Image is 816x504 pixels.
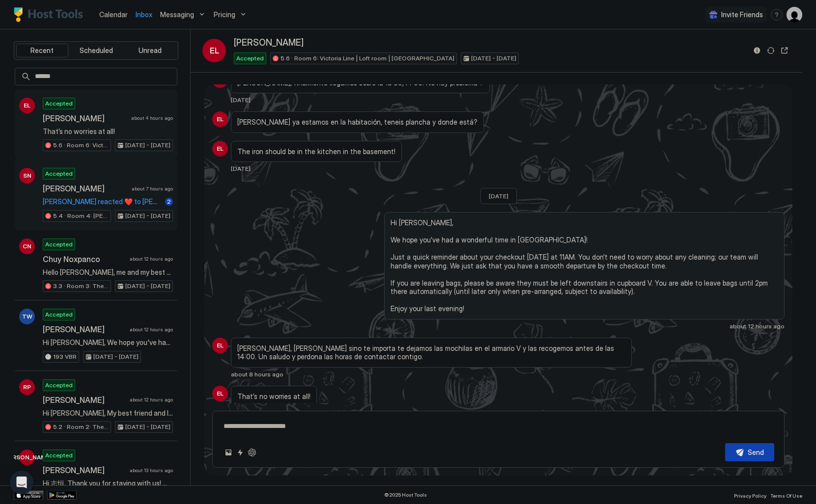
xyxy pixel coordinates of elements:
[10,471,33,494] div: Open Intercom Messenger
[43,254,126,264] span: Chuy Noxpanco
[471,54,516,63] span: [DATE] - [DATE]
[45,169,73,178] span: Accepted
[16,44,68,57] button: Recent
[779,45,790,56] button: Open reservation
[132,186,173,192] span: about 7 hours ago
[136,10,152,19] span: Inbox
[770,493,802,499] span: Terms Of Use
[23,242,31,251] span: CN
[45,381,73,390] span: Accepted
[217,144,224,153] span: EL
[53,212,109,220] span: 5.4 · Room 4: [PERSON_NAME][GEOGRAPHIC_DATA] | Large room | [PERSON_NAME]
[231,165,251,172] span: [DATE]
[130,256,173,262] span: about 12 hours ago
[131,115,173,121] span: about 4 hours ago
[125,423,170,431] span: [DATE] - [DATE]
[130,467,173,474] span: about 13 hours ago
[771,9,783,21] div: menu
[217,341,224,350] span: EL
[136,9,152,20] a: Inbox
[765,45,777,56] button: Sync reservation
[167,198,171,205] span: 2
[237,392,310,401] span: That’s no worries at all!
[53,282,109,291] span: 3.3 · Room 3: The V&A | Master bedroom | [GEOGRAPHIC_DATA]
[734,490,766,500] a: Privacy Policy
[214,10,235,19] span: Pricing
[14,491,43,500] a: App Store
[80,46,113,55] span: Scheduled
[751,45,763,56] button: Reservation information
[43,184,128,193] span: [PERSON_NAME]
[45,310,73,319] span: Accepted
[14,41,178,60] div: tab-group
[31,68,177,85] input: Input Field
[125,282,170,291] span: [DATE] - [DATE]
[43,113,127,123] span: [PERSON_NAME]
[124,44,176,57] button: Unread
[93,352,139,361] span: [DATE] - [DATE]
[125,141,170,150] span: [DATE] - [DATE]
[489,192,508,200] span: [DATE]
[281,54,454,63] span: 5.6 · Room 6: Victoria Line | Loft room | [GEOGRAPHIC_DATA]
[210,45,219,56] span: EL
[99,9,128,20] a: Calendar
[237,147,395,156] span: The iron should be in the kitchen in the basement!
[3,453,52,462] span: [PERSON_NAME]
[787,7,802,23] div: User profile
[237,118,478,127] span: [PERSON_NAME] ya estamos en la habitación, teneis plancha y donde está?
[14,7,87,22] a: Host Tools Logo
[730,322,785,330] span: about 12 hours ago
[43,127,173,136] span: That’s no worries at all!
[725,443,774,461] button: Send
[53,141,109,150] span: 5.6 · Room 6: Victoria Line | Loft room | [GEOGRAPHIC_DATA]
[384,492,427,498] span: © 2025 Host Tools
[139,46,162,55] span: Unread
[734,493,766,499] span: Privacy Policy
[45,99,73,108] span: Accepted
[43,409,173,418] span: Hi [PERSON_NAME], My best friend and I are visiting [GEOGRAPHIC_DATA] for a short trip. We’re rea...
[246,447,258,458] button: ChatGPT Auto Reply
[231,96,251,104] span: [DATE]
[391,218,779,313] span: Hi [PERSON_NAME], We hope you've had a wonderful time in [GEOGRAPHIC_DATA]! Just a quick reminder...
[45,451,73,460] span: Accepted
[125,212,170,220] span: [DATE] - [DATE]
[43,465,126,475] span: [PERSON_NAME]
[160,10,194,19] span: Messaging
[22,312,32,321] span: TW
[130,326,173,333] span: about 12 hours ago
[770,490,802,500] a: Terms Of Use
[43,268,173,277] span: Hello [PERSON_NAME], me and my best friend are visiting [GEOGRAPHIC_DATA] for a few days and we w...
[43,197,161,206] span: [PERSON_NAME] reacted ❤️ to [PERSON_NAME]’s message “Thank you so much! Everything was perfect ! ...
[236,54,264,63] span: Accepted
[53,352,77,361] span: 193 VBR
[237,344,625,361] span: [PERSON_NAME], [PERSON_NAME] sino te importa te dejamos las mochilas en el armario V y las recoge...
[43,479,173,488] span: Hi 志恒, Thank you for staying with us! We've just left you a 5-star review, it's a pleasure hostin...
[130,397,173,403] span: about 12 hours ago
[231,371,283,378] span: about 8 hours ago
[43,324,126,334] span: [PERSON_NAME]
[43,338,173,347] span: Hi [PERSON_NAME], We hope you've had a wonderful time in [GEOGRAPHIC_DATA]! Just a quick reminder...
[45,240,73,249] span: Accepted
[43,395,126,405] span: [PERSON_NAME]
[53,423,109,431] span: 5.2 · Room 2: The Barbican | Ground floor | [GEOGRAPHIC_DATA]
[234,37,304,49] span: [PERSON_NAME]
[99,10,128,19] span: Calendar
[24,101,30,110] span: EL
[217,389,224,398] span: EL
[721,10,763,19] span: Invite Friends
[23,383,31,392] span: RP
[47,491,77,500] a: Google Play Store
[748,447,764,457] div: Send
[23,171,31,180] span: SN
[234,447,246,458] button: Quick reply
[30,46,54,55] span: Recent
[223,447,234,458] button: Upload image
[70,44,122,57] button: Scheduled
[217,115,224,124] span: EL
